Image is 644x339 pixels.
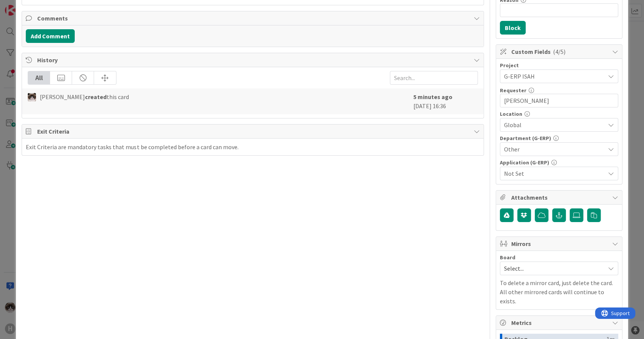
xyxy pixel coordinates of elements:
[85,93,107,101] b: created
[500,21,526,35] button: Block
[504,71,601,82] span: G-ERP ISAH
[500,136,618,141] div: Department (G-ERP)
[500,63,618,68] div: Project
[511,318,608,327] span: Metrics
[37,14,470,23] span: Comments
[500,255,515,260] span: Board
[500,111,618,117] div: Location
[511,47,608,56] span: Custom Fields
[16,1,35,10] span: Support
[504,169,605,178] span: Not Set
[511,239,608,248] span: Mirrors
[504,263,601,274] span: Select...
[413,92,478,110] div: [DATE] 16:36
[28,71,50,84] div: All
[553,48,565,55] span: ( 4/5 )
[28,93,36,101] img: Kv
[413,93,452,101] b: 5 minutes ago
[40,92,129,101] span: [PERSON_NAME] this card
[26,29,75,43] button: Add Comment
[500,278,618,306] p: To delete a mirror card, just delete the card. All other mirrored cards will continue to exists.
[390,71,478,85] input: Search...
[500,87,526,94] label: Requester
[500,160,618,165] div: Application (G-ERP)
[37,127,470,136] span: Exit Criteria
[504,120,605,129] span: Global
[26,142,238,151] div: Exit Criteria are mandatory tasks that must be completed before a card can move.
[511,193,608,202] span: Attachments
[504,145,605,154] span: Other
[37,55,470,65] span: History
